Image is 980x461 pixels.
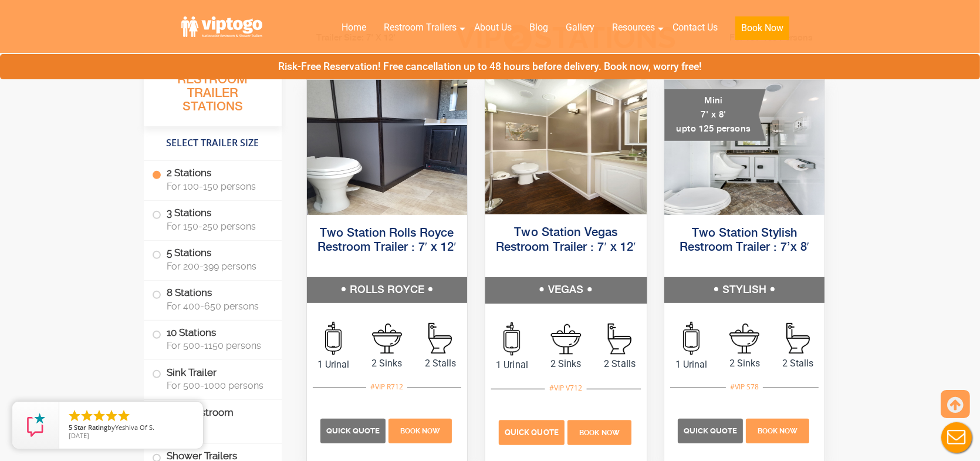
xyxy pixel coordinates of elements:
[152,281,273,317] label: 8 Stations
[67,409,82,423] li: 
[786,323,810,354] img: an icon of stall
[400,427,440,435] span: Book Now
[152,201,273,237] label: 3 Stations
[144,132,282,154] h4: Select Trailer Size
[69,423,72,432] span: 5
[307,277,467,303] h5: ROLLS ROYCE
[933,414,980,461] button: Live Chat
[366,379,407,395] div: #VIP R712
[152,241,273,277] label: 5 Stations
[69,424,194,432] span: by
[372,324,402,354] img: an icon of sink
[684,426,737,435] span: Quick Quote
[167,181,268,192] span: For 100-150 persons
[387,425,454,436] a: Book Now
[735,16,789,40] button: Book Now
[539,357,593,371] span: 2 Sinks
[678,425,745,436] a: Quick Quote
[167,340,268,351] span: For 500-1150 persons
[503,322,520,356] img: an icon of urinal
[333,15,375,41] a: Home
[24,413,48,437] img: Review Rating
[579,429,620,437] span: Book Now
[320,425,387,436] a: Quick Quote
[152,161,273,197] label: 2 Stations
[104,409,119,423] li: 
[92,409,106,423] li: 
[152,321,273,357] label: 10 Stations
[428,323,452,354] img: an icon of stall
[664,89,766,141] div: Mini 7' x 8' upto 125 persons
[375,15,465,41] a: Restroom Trailers
[414,356,467,371] span: 2 Stalls
[307,80,467,215] img: Side view of two station restroom trailer with separate doors for males and females
[664,277,824,303] h5: STYLISH
[144,56,282,126] h3: All Portable Restroom Trailer Stations
[603,15,664,41] a: Resources
[167,221,268,232] span: For 150-250 persons
[115,423,154,432] span: Yeshiva Of S.
[718,356,771,371] span: 2 Sinks
[664,15,726,41] a: Contact Us
[167,261,268,272] span: For 200-399 persons
[664,358,718,372] span: 1 Urinal
[521,15,557,41] a: Blog
[664,80,824,215] img: A mini restroom trailer with two separate stations and separate doors for males and females
[485,78,646,214] img: Side view of two station restroom trailer with separate doors for males and females
[117,409,131,423] li: 
[69,431,89,440] span: [DATE]
[465,15,521,41] a: About Us
[495,227,636,253] a: Two Station Vegas Restroom Trailer : 7′ x 12′
[167,301,268,312] span: For 400-650 persons
[566,426,633,438] a: Book Now
[557,15,603,41] a: Gallery
[307,358,360,372] span: 1 Urinal
[499,426,566,438] a: Quick Quote
[152,360,273,396] label: Sink Trailer
[593,357,647,371] span: 2 Stalls
[680,227,809,254] a: Two Station Stylish Restroom Trailer : 7’x 8′
[80,409,94,423] li: 
[485,358,539,372] span: 1 Urinal
[726,379,763,395] div: #VIP S78
[545,381,587,396] div: #VIP V712
[360,356,414,371] span: 2 Sinks
[683,322,699,355] img: an icon of urinal
[317,227,457,254] a: Two Station Rolls Royce Restroom Trailer : 7′ x 12′
[745,425,811,436] a: Book Now
[325,322,342,355] img: an icon of urinal
[505,428,559,437] span: Quick Quote
[726,15,798,47] a: Book Now
[758,427,797,435] span: Book Now
[167,380,268,391] span: For 500-1000 persons
[608,324,631,355] img: an icon of stall
[729,324,759,354] img: an icon of sink
[74,423,107,432] span: Star Rating
[485,277,646,303] h5: VEGAS
[326,426,380,435] span: Quick Quote
[550,324,581,354] img: an icon of sink
[771,356,824,371] span: 2 Stalls
[152,400,273,440] label: ADA Restroom Trailers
